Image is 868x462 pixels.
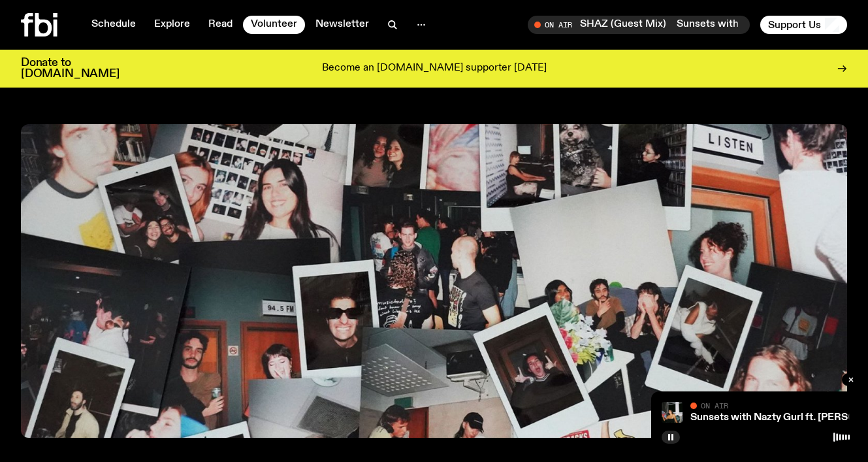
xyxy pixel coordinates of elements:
[21,58,120,80] h3: Donate to [DOMAIN_NAME]
[21,124,847,438] img: A collage of photographs and polaroids showing FBI volunteers.
[243,16,305,34] a: Volunteer
[84,16,144,34] a: Schedule
[201,16,240,34] a: Read
[528,16,750,34] button: On AirSunsets with Nazty Gurl ft. [PERSON_NAME] & SHAZ (Guest Mix)Sunsets with Nazty Gurl ft. [PE...
[760,16,847,34] button: Support Us
[322,63,547,74] p: Become an [DOMAIN_NAME] supporter [DATE]
[146,16,198,34] a: Explore
[701,401,728,410] span: On Air
[308,16,377,34] a: Newsletter
[768,19,821,31] span: Support Us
